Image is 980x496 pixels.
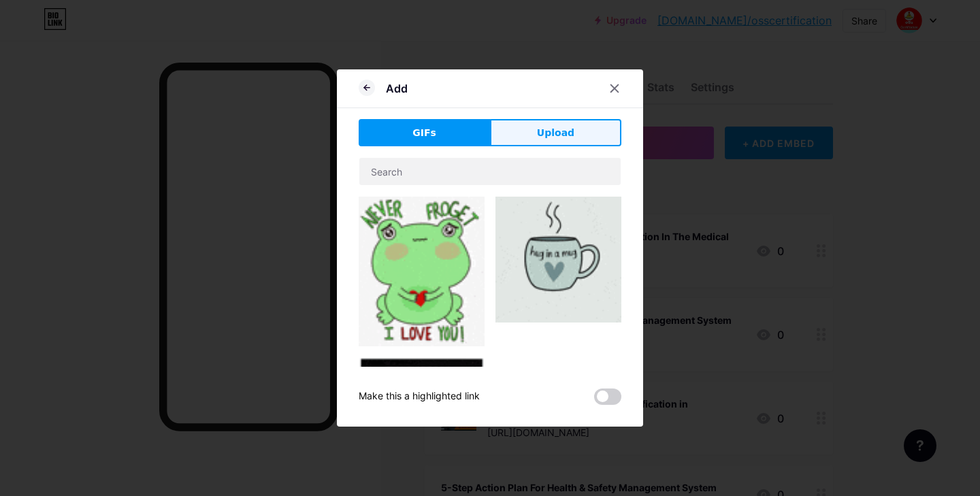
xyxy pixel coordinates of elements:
img: Gihpy [495,197,621,323]
span: GIFs [412,126,436,140]
div: Make this a highlighted link [359,388,480,405]
button: Upload [490,119,621,146]
span: Upload [537,126,574,140]
img: Gihpy [359,197,485,346]
div: Add [386,80,408,97]
input: Search [359,158,621,185]
button: GIFs [359,119,490,146]
img: Gihpy [495,333,621,459]
img: Gihpy [359,357,485,448]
